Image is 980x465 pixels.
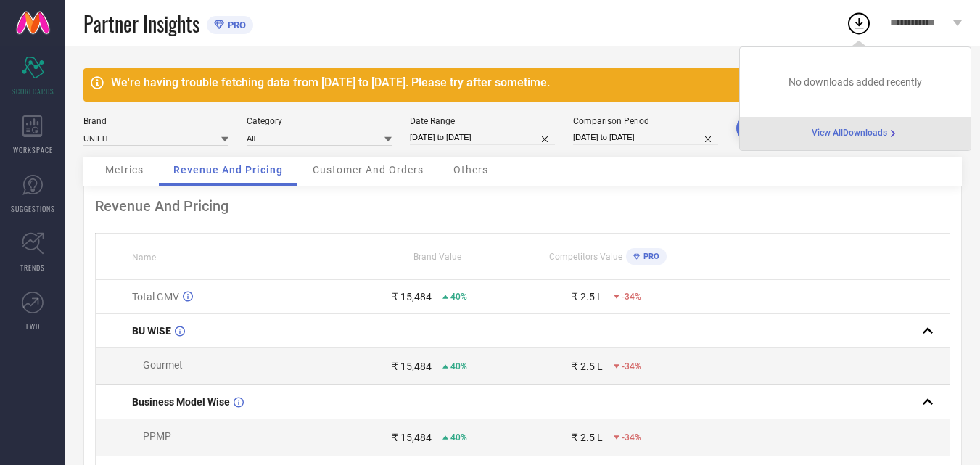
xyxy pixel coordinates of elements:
[392,291,432,303] div: ₹ 15,484
[111,75,927,89] div: We're having trouble fetching data from [DATE] to [DATE]. Please try after sometime.
[812,128,899,139] a: View AllDownloads
[392,432,432,443] div: ₹ 15,484
[410,116,555,126] div: Date Range
[13,144,53,155] span: WORKSPACE
[572,291,603,303] div: ₹ 2.5 L
[450,361,467,371] span: 40%
[313,164,424,176] span: Customer And Orders
[812,128,887,139] span: View All Downloads
[453,164,488,176] span: Others
[572,432,603,443] div: ₹ 2.5 L
[11,203,55,214] span: SUGGESTIONS
[622,292,641,302] span: -34%
[12,86,54,96] span: SCORECARDS
[143,359,183,371] span: Gourmet
[132,252,156,263] span: Name
[95,197,950,215] div: Revenue And Pricing
[812,128,899,139] div: Open download page
[450,432,467,443] span: 40%
[247,116,392,126] div: Category
[413,252,461,262] span: Brand Value
[143,430,171,442] span: PPMP
[392,361,432,372] div: ₹ 15,484
[573,116,718,126] div: Comparison Period
[622,432,641,443] span: -34%
[736,116,805,141] button: APPLY
[573,130,718,145] input: Select comparison period
[173,164,283,176] span: Revenue And Pricing
[83,116,228,126] div: Brand
[20,262,45,273] span: TRENDS
[132,325,171,337] span: BU WISE
[846,10,872,36] div: Open download list
[640,252,659,261] span: PRO
[83,9,199,38] span: Partner Insights
[224,20,246,30] span: PRO
[450,292,467,302] span: 40%
[549,252,622,262] span: Competitors Value
[410,130,555,145] input: Select date range
[572,361,603,372] div: ₹ 2.5 L
[132,396,230,408] span: Business Model Wise
[26,321,40,332] span: FWD
[105,164,144,176] span: Metrics
[788,76,922,88] span: No downloads added recently
[622,361,641,371] span: -34%
[132,291,179,303] span: Total GMV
